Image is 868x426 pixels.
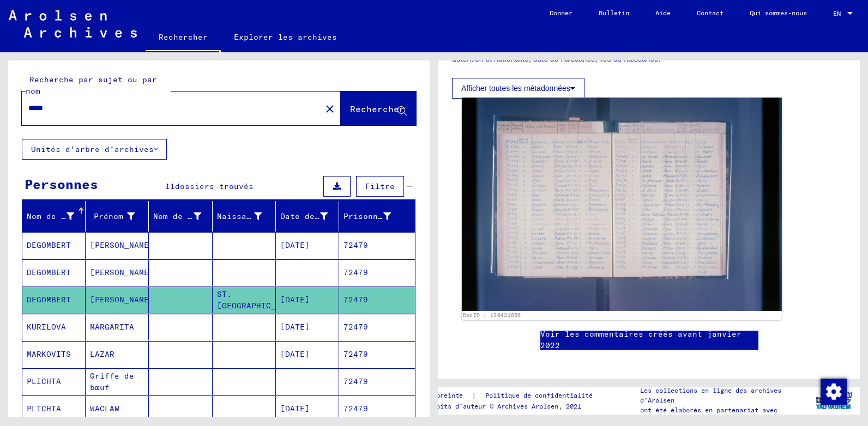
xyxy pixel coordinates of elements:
a: Politique de confidentialité [477,390,606,401]
font: Date de naissance [280,211,364,221]
button: Rechercher [341,92,416,125]
span: dossiers trouvés [175,181,254,191]
span: 11 [165,181,175,191]
mat-header-cell: Vorname [86,201,149,232]
mat-cell: DEGOMBERT [22,287,86,313]
font: | [472,390,477,401]
mat-cell: 72479 [339,259,415,286]
mat-header-cell: Geburtsname [149,201,212,232]
mat-header-cell: Prisoner # [339,201,415,232]
mat-icon: close [323,102,336,115]
mat-header-cell: Nachname [22,201,86,232]
img: Modifier le consentement [821,379,847,405]
span: Filtre [365,181,395,191]
mat-cell: LAZAR [86,341,149,368]
font: Naissance [217,211,261,221]
mat-header-cell: Geburt‏ [213,201,276,232]
font: Unités d’arbre d’archives [31,144,154,154]
img: yv_logo.png [813,387,854,414]
div: Personnes [25,174,98,194]
mat-cell: [PERSON_NAME] [86,232,149,259]
a: DocID : 130431850 [463,312,521,319]
span: EN [833,10,845,17]
a: Voir les commentaires créés avant janvier 2022 [540,328,758,351]
font: Nom de jeune fille [153,211,241,221]
p: Les collections en ligne des archives d’Arolsen [640,386,807,405]
mat-cell: 72479 [339,232,415,259]
mat-cell: 72479 [339,314,415,340]
a: Empreinte [429,390,472,401]
button: Unités d’arbre d’archives [22,139,167,160]
mat-header-cell: Geburtsdatum [276,201,339,232]
mat-cell: [DATE] [276,232,339,259]
font: Prisonnier # [343,211,402,221]
mat-cell: [DATE] [276,395,339,422]
mat-cell: [PERSON_NAME] [86,287,149,313]
mat-cell: 72479 [339,341,415,368]
div: Date de naissance [280,208,341,225]
button: Filtre [356,176,404,197]
p: ont été élaborés en partenariat avec [640,405,807,415]
font: Nom de famille [27,211,95,221]
div: Nom de famille [27,208,88,225]
mat-cell: PLICHTA [22,368,86,395]
mat-cell: MARGARITA [86,314,149,340]
img: Arolsen_neg.svg [9,10,137,38]
mat-cell: 72479 [339,287,415,313]
mat-cell: Griffe de bœuf [86,368,149,395]
div: Prisonnier # [343,208,405,225]
mat-cell: [DATE] [276,287,339,313]
mat-cell: DEGOMBERT [22,232,86,259]
a: Explorer les archives [221,24,350,50]
mat-cell: MARKOVITS [22,341,86,368]
a: Rechercher [146,24,221,52]
mat-cell: 72479 [339,395,415,422]
div: Naissance [217,208,275,225]
mat-cell: PLICHTA [22,395,86,422]
p: Droits d’auteur © Archives Arolsen, 2021 [429,401,606,411]
button: Afficher toutes les métadonnées [452,78,584,99]
font: Prénom [94,211,123,221]
mat-cell: [DATE] [276,314,339,340]
font: Afficher toutes les métadonnées [461,84,570,93]
mat-cell: DEGOMBERT [22,259,86,286]
mat-label: Recherche par sujet ou par nom [26,75,157,96]
mat-cell: [DATE] [276,341,339,368]
mat-cell: 72479 [339,368,415,395]
mat-cell: KURILOVA [22,314,86,340]
img: 001.jpg [462,98,782,311]
mat-cell: WACLAW [86,395,149,422]
span: Rechercher [350,104,405,114]
div: Prénom [90,208,148,225]
button: Clair [319,98,341,119]
mat-cell: ST. [GEOGRAPHIC_DATA] [213,287,276,313]
div: Nom de jeune fille [153,208,214,225]
mat-cell: [PERSON_NAME] [86,259,149,286]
